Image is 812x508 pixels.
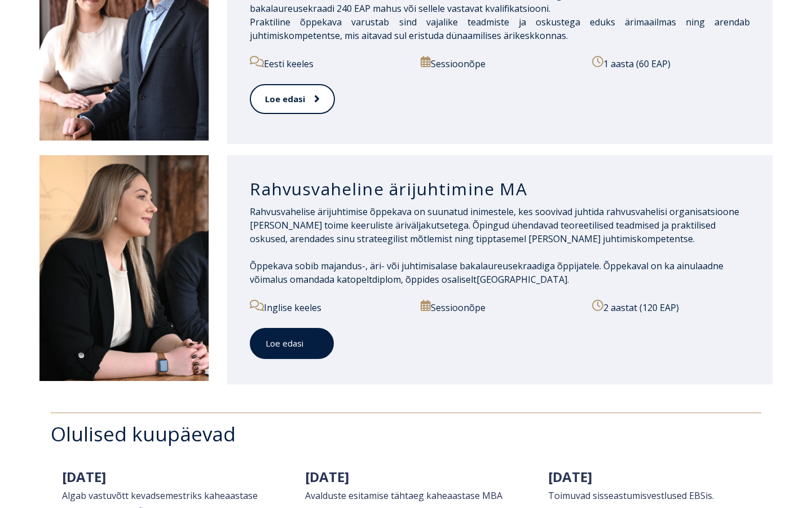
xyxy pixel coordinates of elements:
span: [DATE] [548,467,592,486]
span: muvad sisseastumisvestlused EBSis. [562,489,714,502]
span: i [560,489,562,502]
p: Sessioonõpe [421,300,579,314]
span: T [548,489,554,502]
span: [DATE] [305,467,349,486]
p: 2 aastat (120 EAP) [592,300,750,314]
span: Õppekaval on ka ainulaadne võimalus omandada ka [250,260,723,286]
span: Praktiline õppekava varustab sind vajalike teadmiste ja oskustega eduks ärimaailmas ning arendab ... [250,16,750,42]
span: . [567,273,569,286]
p: Inglise keeles [250,300,408,314]
span: , õppides osaliselt [401,273,476,286]
h3: Rahvusvaheline ärijuhtimine MA [250,178,750,200]
a: Loe edasi [250,328,334,359]
p: Eesti keeles [250,56,408,71]
a: Loe edasi [250,84,335,114]
span: o [554,489,560,502]
img: DSC_1907 [39,155,209,381]
span: [GEOGRAPHIC_DATA] [476,273,567,286]
span: Rahvusvahelise ärijuhtimise õppekava on suunatud inimestele, kes soovivad juhtida rahvusvahelisi ... [250,205,739,245]
span: Olulised kuupäevad [51,421,236,447]
p: 1 aasta (60 EAP) [592,56,750,71]
span: [DATE] [62,467,106,486]
p: Sessioonõpe [421,56,579,71]
span: Õppekava sobib majandus-, äri- või juhtimisalase bakalaureusekraadiga õppijatele. [250,260,601,272]
span: topeltdiplom [347,273,401,286]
